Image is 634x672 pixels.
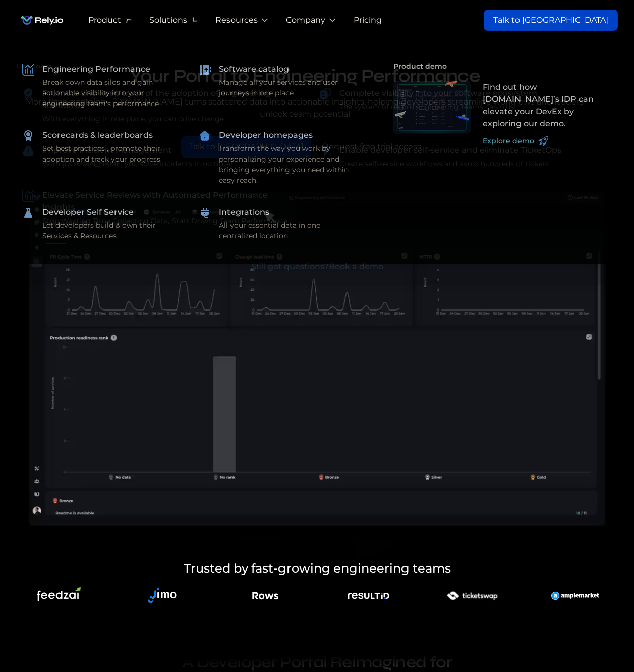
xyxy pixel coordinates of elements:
[16,248,618,285] a: Still got questions?Book a demo
[95,559,539,578] h5: Trusted by fast-growing engineering teams
[329,262,383,271] span: Book a demo
[347,582,390,610] img: An illustration of an explorer using binoculars
[143,582,182,610] img: An illustration of an explorer using binoculars
[16,10,68,30] a: home
[88,14,121,26] div: Product
[434,582,510,610] img: An illustration of an explorer using binoculars
[16,192,185,240] a: WhitepaperInternal Developer Platforms and Portals, a complete overview
[354,14,382,26] a: Pricing
[215,14,258,26] div: Resources
[493,14,608,26] div: Talk to [GEOGRAPHIC_DATA]
[37,587,80,604] img: An illustration of an explorer using binoculars
[484,10,618,31] a: Talk to [GEOGRAPHIC_DATA]
[149,14,187,26] div: Solutions
[42,198,92,211] div: Whitepaper
[551,582,599,610] img: An illustration of an explorer using binoculars
[286,14,325,26] div: Company
[251,582,279,610] img: An illustration of an explorer using binoculars
[251,261,383,273] div: Still got questions?
[42,213,179,234] div: Internal Developer Platforms and Portals, a complete overview
[16,10,68,30] img: Rely.io logo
